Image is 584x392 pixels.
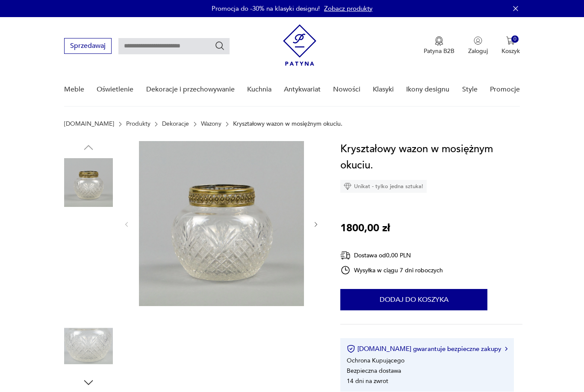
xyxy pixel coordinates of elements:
[347,345,507,353] button: [DOMAIN_NAME] gwarantuje bezpieczne zakupy
[215,41,225,51] button: Szukaj
[64,73,84,106] a: Meble
[247,73,271,106] a: Kuchnia
[284,73,321,106] a: Antykwariat
[340,141,522,174] h1: Kryształowy wazon w mosiężnym okuciu.
[212,4,320,13] p: Promocja do -30% na klasyki designu!
[505,347,507,351] img: Ikona strzałki w prawo
[347,357,404,365] li: Ochrona Kupującego
[373,73,394,106] a: Klasyki
[424,36,454,55] a: Ikona medaluPatyna B2B
[283,24,316,66] img: Patyna - sklep z meblami i dekoracjami vintage
[340,250,351,261] img: Ikona dostawy
[64,158,113,207] img: Zdjęcie produktu Kryształowy wazon w mosiężnym okuciu.
[340,220,390,236] p: 1800,00 zł
[340,250,443,261] div: Dostawa od 0,00 PLN
[333,73,360,106] a: Nowości
[126,121,150,127] a: Produkty
[97,73,133,106] a: Oświetlenie
[435,36,443,46] img: Ikona medalu
[64,213,113,262] img: Zdjęcie produktu Kryształowy wazon w mosiężnym okuciu.
[64,322,113,371] img: Zdjęcie produktu Kryształowy wazon w mosiężnym okuciu.
[347,367,401,375] li: Bezpieczna dostawa
[347,345,355,353] img: Ikona certyfikatu
[511,35,519,43] div: 0
[506,36,515,45] img: Ikona koszyka
[490,73,520,106] a: Promocje
[462,73,478,106] a: Style
[233,121,342,127] p: Kryształowy wazon w mosiężnym okuciu.
[424,36,454,55] button: Patyna B2B
[347,377,388,385] li: 14 dni na zwrot
[501,36,520,55] button: 0Koszyk
[501,47,520,55] p: Koszyk
[468,36,488,55] button: Zaloguj
[201,121,221,127] a: Wazony
[340,265,443,275] div: Wysyłka w ciągu 7 dni roboczych
[64,38,112,54] button: Sprzedawaj
[474,36,482,45] img: Ikonka użytkownika
[324,4,372,13] a: Zobacz produkty
[139,141,304,306] img: Zdjęcie produktu Kryształowy wazon w mosiężnym okuciu.
[146,73,235,106] a: Dekoracje i przechowywanie
[64,121,114,127] a: [DOMAIN_NAME]
[406,73,449,106] a: Ikony designu
[424,47,454,55] p: Patyna B2B
[468,47,488,55] p: Zaloguj
[340,180,427,193] div: Unikat - tylko jedna sztuka!
[344,183,351,190] img: Ikona diamentu
[162,121,189,127] a: Dekoracje
[64,267,113,316] img: Zdjęcie produktu Kryształowy wazon w mosiężnym okuciu.
[340,289,487,310] button: Dodaj do koszyka
[64,44,112,50] a: Sprzedawaj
